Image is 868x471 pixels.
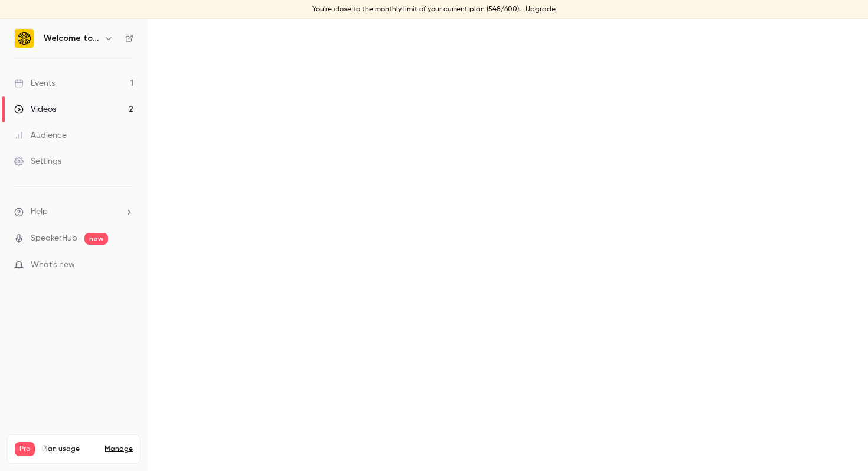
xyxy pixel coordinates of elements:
[42,444,97,454] span: Plan usage
[105,444,133,454] a: Manage
[31,259,75,271] span: What's new
[14,155,61,167] div: Settings
[14,206,133,218] li: help-dropdown-opener
[14,129,67,141] div: Audience
[31,206,48,218] span: Help
[84,233,108,245] span: new
[15,442,35,456] span: Pro
[14,77,55,89] div: Events
[31,232,77,245] a: SpeakerHub
[44,33,99,44] h6: Welcome to the Jungle
[526,5,556,14] a: Upgrade
[14,103,56,115] div: Videos
[15,29,34,48] img: Welcome to the Jungle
